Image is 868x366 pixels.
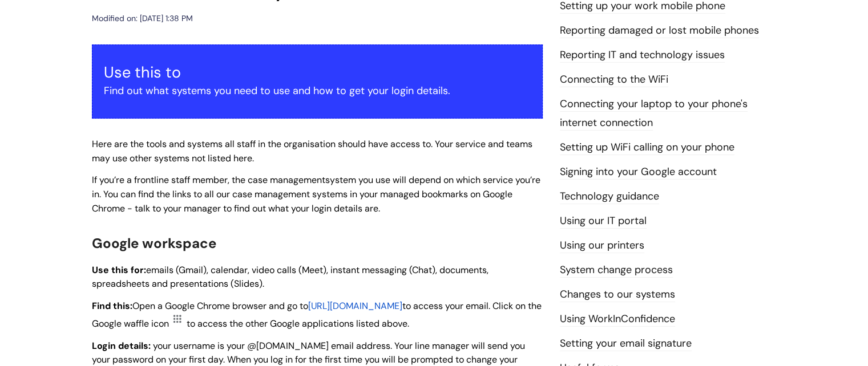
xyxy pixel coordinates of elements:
[560,140,734,155] a: Setting up WiFi calling on your phone
[92,174,540,214] span: system you use will depend on which service you’re in. You can find the links to all our case man...
[560,263,673,278] a: System change process
[560,97,748,130] a: Connecting your laptop to your phone's internet connection
[92,264,488,290] span: emails (Gmail), calendar, video calls (Meet), instant messaging (Chat), documents, spreadsheets a...
[92,138,532,164] span: Here are the tools and systems all staff in the organisation should have access to. Your service ...
[308,300,402,312] span: [URL][DOMAIN_NAME]
[560,214,647,229] a: Using our IT portal
[169,312,187,327] img: tXhfMInGVdQRoLUn_96xkRzu-PZQhSp37g.png
[560,287,675,302] a: Changes to our systems
[132,300,308,312] span: Open a Google Chrome browser and go to
[92,174,325,186] span: If you’re a frontline staff member, the case management
[92,11,193,26] div: Modified on: [DATE] 1:38 PM
[104,63,531,82] h3: Use this to
[92,340,151,352] strong: Login details:
[560,72,668,87] a: Connecting to the WiFi
[92,234,216,252] span: Google workspace
[187,318,409,330] span: to access the other Google applications listed above.
[560,189,659,204] a: Technology guidance
[560,48,725,63] a: Reporting IT and technology issues
[560,336,692,351] a: Setting your email signature
[92,300,132,312] strong: Find this:
[560,23,759,38] a: Reporting damaged or lost mobile phones
[92,264,146,276] strong: Use this for:
[560,165,717,180] a: Signing into your Google account
[104,82,531,100] p: Find out what systems you need to use and how to get your login details.
[560,312,675,327] a: Using WorkInConfidence
[560,238,644,253] a: Using our printers
[308,299,402,312] a: [URL][DOMAIN_NAME]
